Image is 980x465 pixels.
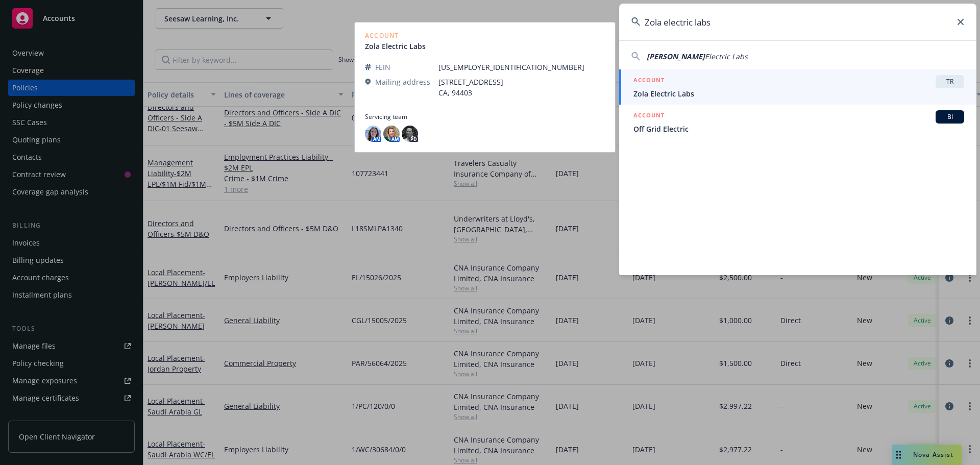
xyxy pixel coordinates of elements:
span: [PERSON_NAME] [647,52,705,61]
a: ACCOUNTBIOff Grid Electric [619,105,976,140]
input: Search... [619,4,976,40]
span: TR [940,77,960,86]
span: Off Grid Electric [633,124,964,134]
span: BI [940,112,960,121]
span: Electric Labs [705,52,748,61]
span: Zola Electric Labs [633,88,964,99]
a: ACCOUNTTRZola Electric Labs [619,69,976,105]
h5: ACCOUNT [633,75,665,87]
h5: ACCOUNT [633,110,665,123]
